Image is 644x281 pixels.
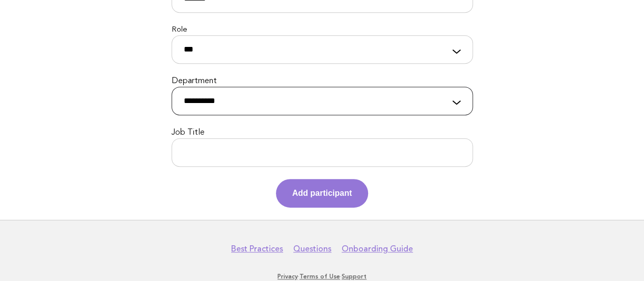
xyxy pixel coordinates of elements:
a: Onboarding Guide [342,244,413,254]
label: Role [172,25,473,35]
a: Privacy [277,273,298,280]
a: Terms of Use [299,273,340,280]
a: Support [342,273,367,280]
label: Department [172,76,473,87]
button: Add participant [276,179,368,208]
p: · · [14,272,630,280]
label: Job Title [172,127,473,138]
a: Questions [293,244,331,254]
a: Best Practices [231,244,283,254]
